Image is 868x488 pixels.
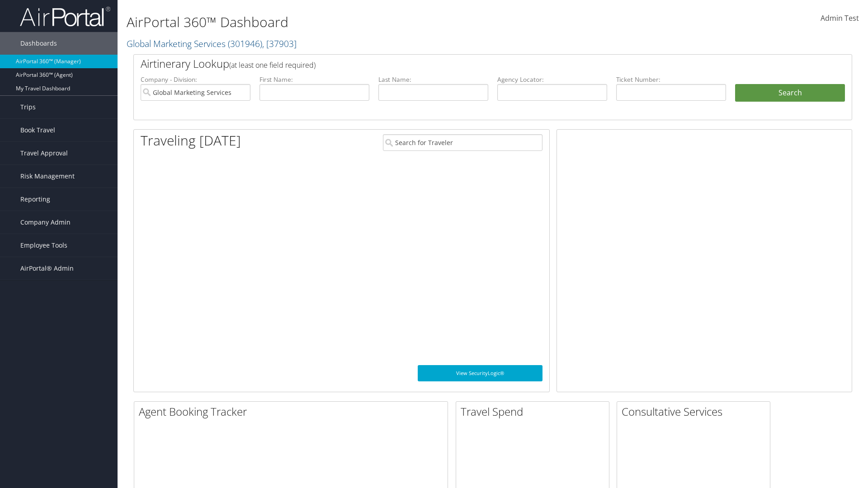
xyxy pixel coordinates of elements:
[20,119,55,141] span: Book Travel
[616,75,726,84] label: Ticket Number:
[262,38,297,50] span: , [ 37903 ]
[418,365,542,381] a: View SecurityLogic®
[20,234,67,257] span: Employee Tools
[20,211,71,234] span: Company Admin
[383,134,542,151] input: Search for Traveler
[20,142,68,164] span: Travel Approval
[139,404,448,419] h2: Agent Booking Tracker
[127,38,297,50] a: Global Marketing Services
[20,6,110,27] img: airportal-logo.png
[622,404,770,419] h2: Consultative Services
[497,75,607,84] label: Agency Locator:
[259,75,369,84] label: First Name:
[20,188,50,211] span: Reporting
[20,32,57,55] span: Dashboards
[229,60,316,70] span: (at least one field required)
[378,75,488,84] label: Last Name:
[20,96,36,118] span: Trips
[141,75,250,84] label: Company - Division:
[20,165,75,188] span: Risk Management
[461,404,609,419] h2: Travel Spend
[20,257,74,280] span: AirPortal® Admin
[141,131,241,150] h1: Traveling [DATE]
[228,38,262,50] span: ( 301946 )
[821,5,859,33] a: Admin Test
[735,84,845,102] button: Search
[141,56,785,71] h2: Airtinerary Lookup
[127,13,615,32] h1: AirPortal 360™ Dashboard
[821,13,859,23] span: Admin Test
